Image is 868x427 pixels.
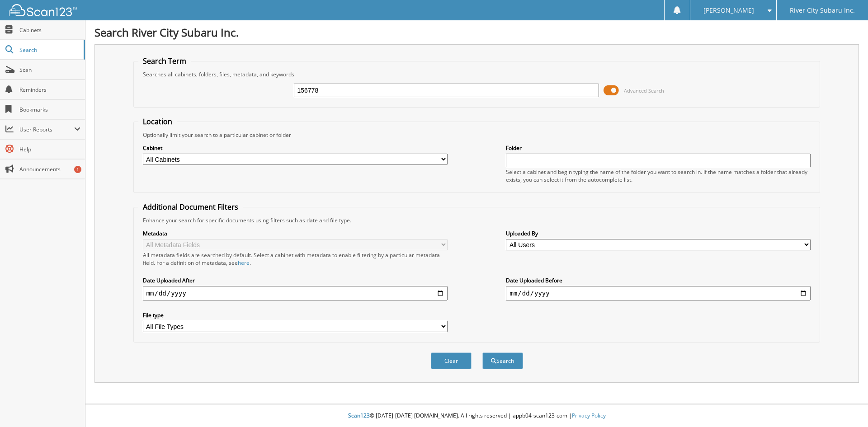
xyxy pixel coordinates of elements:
[143,251,448,267] div: All metadata fields are searched by default. Select a cabinet with metadata to enable filtering b...
[19,86,80,94] span: Reminders
[19,126,74,133] span: User Reports
[9,4,77,16] img: scan123-logo-white.svg
[74,166,81,173] div: 1
[506,230,811,237] label: Uploaded By
[624,87,664,94] span: Advanced Search
[94,25,859,40] h1: Search River City Subaru Inc.
[138,131,816,139] div: Optionally limit your search to a particular cabinet or folder
[482,352,523,369] button: Search
[138,70,816,78] div: Searches all cabinets, folders, files, metadata, and keywords
[506,144,811,152] label: Folder
[572,412,606,419] a: Privacy Policy
[348,412,370,419] span: Scan123
[19,165,80,173] span: Announcements
[143,144,448,152] label: Cabinet
[19,26,80,34] span: Cabinets
[703,8,754,13] span: [PERSON_NAME]
[19,46,79,54] span: Search
[506,277,811,284] label: Date Uploaded Before
[238,259,250,267] a: here
[138,216,816,224] div: Enhance your search for specific documents using filters such as date and file type.
[19,106,80,113] span: Bookmarks
[143,230,448,237] label: Metadata
[790,8,855,13] span: River City Subaru Inc.
[138,202,243,212] legend: Additional Document Filters
[506,286,811,300] input: end
[143,277,448,284] label: Date Uploaded After
[431,352,472,369] button: Clear
[143,286,448,300] input: start
[506,168,811,183] div: Select a cabinet and begin typing the name of the folder you want to search in. If the name match...
[143,311,448,319] label: File type
[19,145,80,153] span: Help
[138,117,177,127] legend: Location
[19,66,80,74] span: Scan
[138,56,191,66] legend: Search Term
[85,405,868,427] div: © [DATE]-[DATE] [DOMAIN_NAME]. All rights reserved | appb04-scan123-com |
